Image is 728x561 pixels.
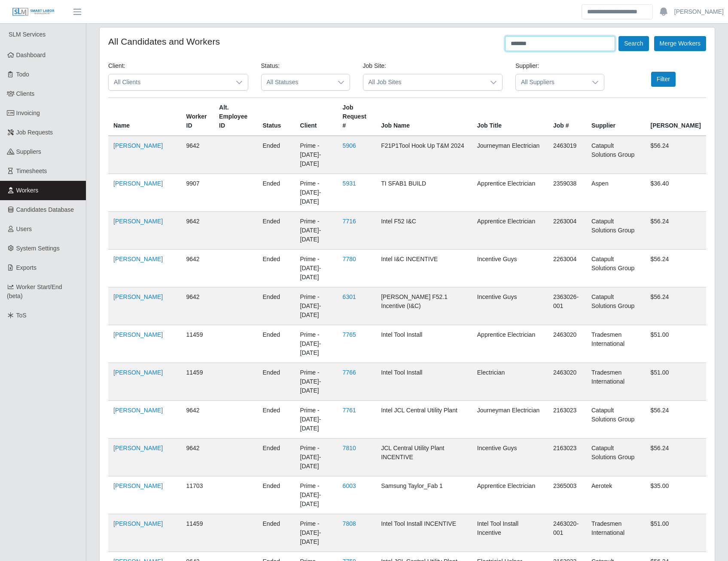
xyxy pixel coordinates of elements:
[181,174,214,212] td: 9907
[376,476,472,514] td: Samsung Taylor_Fab 1
[548,514,586,552] td: 2463020-001
[645,325,706,363] td: $51.00
[113,482,163,489] a: [PERSON_NAME]
[113,180,163,187] a: [PERSON_NAME]
[258,136,295,174] td: ended
[645,250,706,287] td: $56.24
[295,212,338,250] td: Prime - [DATE]-[DATE]
[548,250,586,287] td: 2263004
[586,98,645,136] th: Supplier
[548,401,586,439] td: 2163023
[376,363,472,401] td: Intel Tool Install
[548,287,586,325] td: 2363026-001
[548,363,586,401] td: 2463020
[16,71,29,78] span: Todo
[16,168,47,174] span: Timesheets
[645,514,706,552] td: $51.00
[16,312,27,319] span: ToS
[343,445,356,451] a: 7810
[363,61,386,70] label: Job Site:
[472,287,548,325] td: Incentive Guys
[295,136,338,174] td: Prime - [DATE]-[DATE]
[343,293,356,300] a: 6301
[258,514,295,552] td: ended
[472,325,548,363] td: Apprentice Electrician
[181,476,214,514] td: 11703
[258,250,295,287] td: ended
[618,36,649,51] button: Search
[181,136,214,174] td: 9642
[376,98,472,136] th: Job Name
[376,325,472,363] td: Intel Tool Install
[295,174,338,212] td: Prime - [DATE]-[DATE]
[645,363,706,401] td: $51.00
[586,174,645,212] td: Aspen
[295,98,338,136] th: Client
[295,514,338,552] td: Prime - [DATE]-[DATE]
[548,98,586,136] th: Job #
[586,514,645,552] td: Tradesmen International
[181,363,214,401] td: 11459
[376,174,472,212] td: TI SFAB1 BUILD
[16,110,40,116] span: Invoicing
[16,206,74,213] span: Candidates Database
[343,407,356,414] a: 7761
[16,264,37,271] span: Exports
[12,7,55,17] img: SLM Logo
[363,74,485,90] span: All Job Sites
[16,148,41,155] span: Suppliers
[645,174,706,212] td: $36.40
[16,187,39,194] span: Workers
[548,476,586,514] td: 2365003
[9,31,46,38] span: SLM Services
[586,136,645,174] td: Catapult Solutions Group
[113,256,163,262] a: [PERSON_NAME]
[181,439,214,476] td: 9642
[651,72,676,87] button: Filter
[548,174,586,212] td: 2359038
[258,212,295,250] td: ended
[343,142,356,149] a: 5906
[113,445,163,451] a: [PERSON_NAME]
[295,363,338,401] td: Prime - [DATE]-[DATE]
[472,250,548,287] td: Incentive Guys
[645,439,706,476] td: $56.24
[472,363,548,401] td: Electrician
[515,61,539,70] label: Supplier:
[343,331,356,338] a: 7765
[376,250,472,287] td: Intel I&C INCENTIVE
[16,52,46,58] span: Dashboard
[108,98,181,136] th: Name
[258,287,295,325] td: ended
[113,520,163,527] a: [PERSON_NAME]
[181,98,214,136] th: Worker ID
[181,325,214,363] td: 11459
[343,482,356,489] a: 6003
[181,401,214,439] td: 9642
[258,98,295,136] th: Status
[214,98,257,136] th: Alt. Employee ID
[16,245,60,252] span: System Settings
[295,325,338,363] td: Prime - [DATE]-[DATE]
[645,136,706,174] td: $56.24
[376,136,472,174] td: F21P1Tool Hook Up T&M 2024
[181,287,214,325] td: 9642
[472,514,548,552] td: Intel Tool Install Incentive
[548,212,586,250] td: 2263004
[16,90,35,97] span: Clients
[376,514,472,552] td: Intel Tool Install INCENTIVE
[586,325,645,363] td: Tradesmen International
[258,363,295,401] td: ended
[376,439,472,476] td: JCL Central Utility Plant INCENTIVE
[113,142,163,149] a: [PERSON_NAME]
[645,476,706,514] td: $35.00
[338,98,376,136] th: Job Request #
[548,136,586,174] td: 2463019
[113,369,163,376] a: [PERSON_NAME]
[16,226,32,232] span: Users
[516,74,587,90] span: All Suppliers
[472,174,548,212] td: Apprentice Electrician
[586,401,645,439] td: Catapult Solutions Group
[343,180,356,187] a: 5931
[181,514,214,552] td: 11459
